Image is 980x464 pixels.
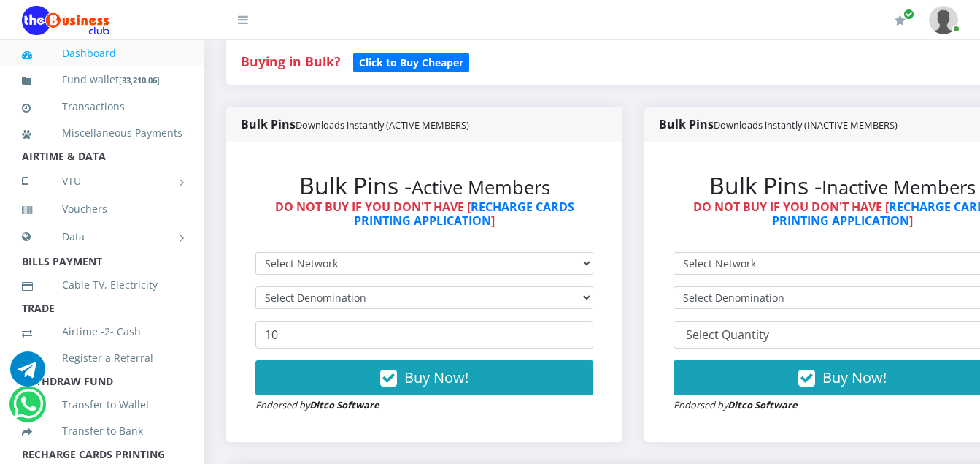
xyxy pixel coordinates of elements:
[241,116,469,132] strong: Bulk Pins
[22,414,182,448] a: Transfer to Bank
[255,321,593,349] input: Enter Quantity
[659,116,898,132] strong: Bulk Pins
[122,75,157,85] b: 33,210.06
[822,368,887,387] span: Buy Now!
[255,398,379,411] small: Endorsed by
[22,37,182,70] a: Dashboard
[22,388,182,422] a: Transfer to Wallet
[22,315,182,349] a: Airtime -2- Cash
[255,172,593,199] h2: Bulk Pins -
[353,53,469,70] a: Click to Buy Cheaper
[309,398,379,411] strong: Ditco Software
[255,360,593,395] button: Buy Now!
[903,9,914,20] span: Renew/Upgrade Subscription
[296,118,469,132] small: Downloads instantly (ACTIVE MEMBERS)
[714,118,898,132] small: Downloads instantly (INACTIVE MEMBERS)
[22,116,182,150] a: Miscellaneous Payments
[275,199,574,229] strong: DO NOT BUY IF YOU DON'T HAVE [ ]
[929,6,958,34] img: User
[22,341,182,375] a: Register a Referral
[412,175,550,200] small: Active Members
[404,368,468,387] span: Buy Now!
[728,398,798,411] strong: Ditco Software
[22,90,182,123] a: Transactions
[895,15,906,26] i: Renew/Upgrade Subscription
[13,398,43,422] a: Chat for support
[22,268,182,302] a: Cable TV, Electricity
[354,199,574,229] a: RECHARGE CARDS PRINTING APPLICATION
[22,63,182,97] a: Fund wallet[33,210.06]
[241,53,340,70] strong: Buying in Bulk?
[674,398,798,411] small: Endorsed by
[22,6,109,35] img: Logo
[22,192,182,226] a: Vouchers
[822,175,976,200] small: Inactive Members
[22,163,182,199] a: VTU
[22,218,182,255] a: Data
[359,56,463,69] b: Click to Buy Cheaper
[119,75,160,85] small: [ ]
[10,362,45,387] a: Chat for support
